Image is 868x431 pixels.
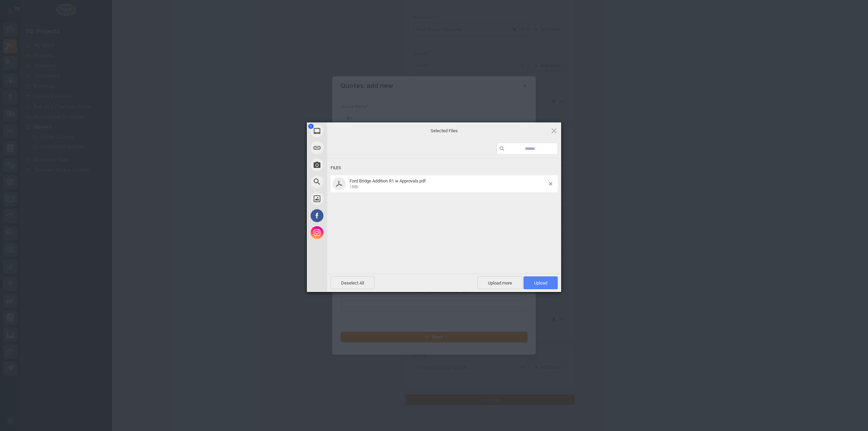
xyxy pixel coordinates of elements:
[307,190,388,207] div: Unsplash
[307,224,388,241] div: Instagram
[307,122,388,139] div: My Device
[308,124,314,129] span: 1
[307,207,388,224] div: Facebook
[534,280,547,286] span: Upload
[307,173,388,190] div: Web Search
[331,276,375,289] span: Deselect All
[477,276,522,289] span: Upload more
[376,128,512,134] span: Selected Files
[307,139,388,156] div: Link (URL)
[331,162,558,174] div: Files
[524,276,558,289] span: Upload
[350,178,426,183] span: Ford Bridge Addition R1 w Approvals.pdf
[350,184,358,189] span: 1MB
[348,178,549,190] span: Ford Bridge Addition R1 w Approvals.pdf
[550,127,558,134] span: Click here or hit ESC to close picker
[307,156,388,173] div: Take Photo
